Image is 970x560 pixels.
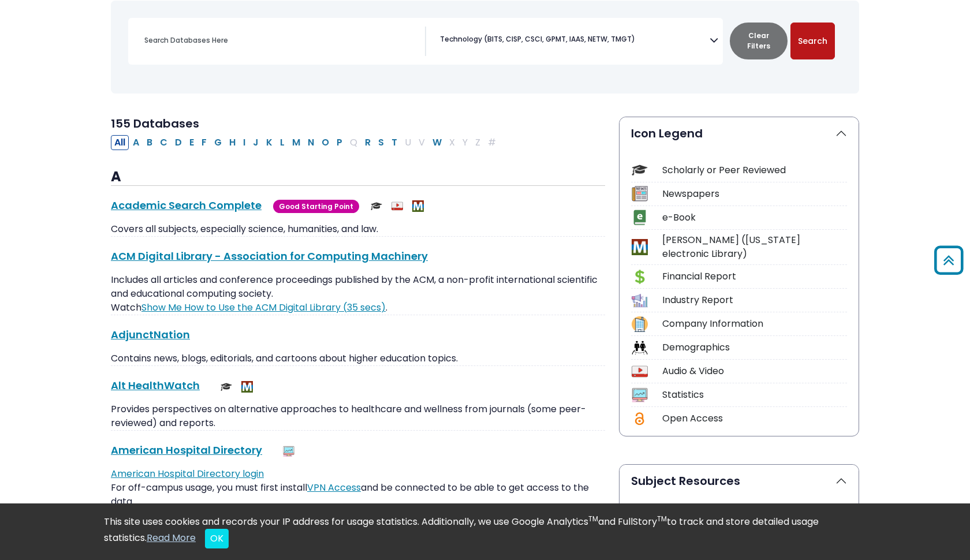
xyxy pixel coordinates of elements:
p: Contains news, blogs, editorials, and cartoons about higher education topics. [111,352,605,365]
button: Filter Results O [318,135,333,150]
span: Good Starting Point [273,200,359,213]
span: Technology (BITS, CISP, CSCI, GPMT, IAAS, NETW, TMGT) [440,34,635,44]
a: Academic Search Complete [111,198,262,212]
div: Alpha-list to filter by first letter of database name [111,135,501,148]
div: Newspapers [662,187,847,201]
button: Filter Results D [171,135,185,150]
li: Technology (BITS, CISP, CSCI, GPMT, IAAS, NETW, TMGT) [435,34,635,44]
img: Icon Statistics [632,387,647,403]
button: Filter Results R [361,135,374,150]
textarea: Search [637,36,643,46]
a: American Hospital Directory [111,443,262,457]
button: Filter Results T [388,135,401,150]
img: MeL (Michigan electronic Library) [241,381,253,393]
div: Financial Report [662,270,847,283]
a: VPN Access [307,481,361,494]
img: Icon Open Access [632,411,647,427]
button: Filter Results L [277,135,288,150]
a: Alt HealthWatch [111,378,200,393]
button: Filter Results G [211,135,225,150]
div: e-Book [662,211,847,225]
input: Search database by title or keyword [137,32,425,48]
img: Statistics [283,446,294,457]
img: Scholarly or Peer Reviewed [221,381,232,393]
img: Scholarly or Peer Reviewed [371,200,382,212]
button: Filter Results C [156,135,171,150]
a: Back to Top [930,251,967,270]
sup: TM [657,514,667,524]
button: Filter Results H [226,135,239,150]
button: Filter Results S [375,135,387,150]
button: Filter Results E [186,135,197,150]
nav: Search filters [111,1,859,94]
div: [PERSON_NAME] ([US_STATE] electronic Library) [662,233,847,261]
img: Icon Scholarly or Peer Reviewed [632,162,647,178]
button: Filter Results F [198,135,210,150]
button: All [111,135,129,150]
p: For off-campus usage, you must first install and be connected to be able to get access to the data. [111,467,605,509]
a: ACM Digital Library - Association for Computing Machinery [111,249,428,263]
p: Covers all subjects, especially science, humanities, and law. [111,222,605,236]
div: Audio & Video [662,364,847,378]
button: Filter Results I [240,135,249,150]
a: Link opens in new window [141,301,386,314]
h3: A [111,169,605,186]
div: Demographics [662,341,847,354]
button: Submit for Search Results [790,23,835,59]
button: Filter Results P [333,135,346,150]
img: Icon e-Book [632,210,647,225]
img: Icon Newspapers [632,186,647,201]
div: Statistics [662,388,847,402]
button: Filter Results M [289,135,304,150]
a: American Hospital Directory login [111,467,264,480]
div: Company Information [662,317,847,331]
img: Icon Demographics [632,340,647,356]
button: Filter Results B [143,135,156,150]
button: Clear Filters [730,23,788,59]
img: MeL (Michigan electronic Library) [412,200,424,212]
img: Icon Industry Report [632,293,647,308]
img: Icon MeL (Michigan electronic Library) [632,239,647,255]
img: Audio & Video [391,200,403,212]
div: Scholarly or Peer Reviewed [662,163,847,177]
sup: TM [588,514,598,524]
div: Industry Report [662,293,847,307]
a: Read More [147,531,196,544]
div: Open Access [662,412,847,425]
button: Filter Results A [129,135,143,150]
button: Filter Results W [429,135,445,150]
button: Filter Results J [249,135,262,150]
button: Filter Results K [263,135,276,150]
button: Filter Results N [304,135,318,150]
p: Provides perspectives on alternative approaches to healthcare and wellness from journals (some pe... [111,402,605,430]
a: AdjunctNation [111,327,190,342]
button: Subject Resources [620,465,859,497]
img: Icon Audio & Video [632,364,647,379]
p: Includes all articles and conference proceedings published by the ACM, a non-profit international... [111,273,605,315]
img: Icon Financial Report [632,269,647,285]
div: This site uses cookies and records your IP address for usage statistics. Additionally, we use Goo... [104,515,866,548]
button: Close [205,529,229,548]
img: Icon Company Information [632,316,647,332]
span: 155 Databases [111,115,199,132]
button: Icon Legend [620,117,859,150]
